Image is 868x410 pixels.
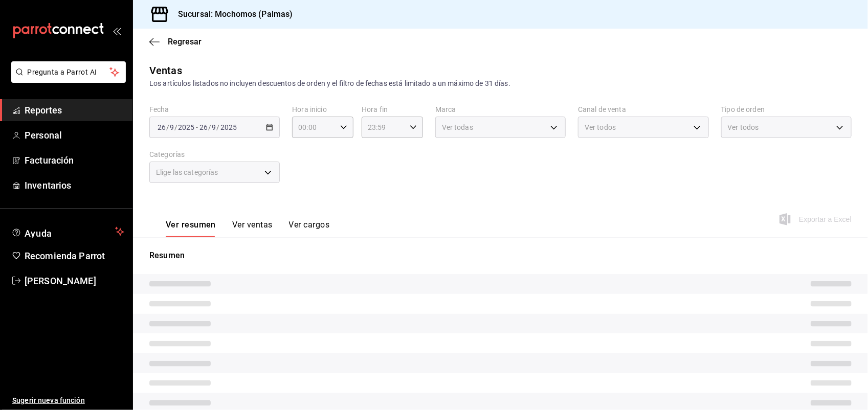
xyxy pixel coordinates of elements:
[166,123,169,131] span: /
[149,249,852,262] p: Resumen
[169,123,174,131] input: --
[168,37,202,47] span: Regresar
[208,123,211,131] span: /
[149,37,202,47] button: Regresar
[25,249,124,263] span: Recomienda Parrot
[435,106,566,113] label: Marca
[220,123,237,131] input: ----
[362,106,423,113] label: Hora fin
[157,123,166,131] input: --
[177,123,195,131] input: ----
[585,122,616,132] span: Ver todos
[113,27,121,35] button: open_drawer_menu
[25,103,124,117] span: Reportes
[442,122,473,132] span: Ver todas
[149,63,182,78] div: Ventas
[232,220,273,237] button: Ver ventas
[728,122,759,132] span: Ver todos
[196,123,198,131] span: -
[28,67,110,78] span: Pregunta a Parrot AI
[11,61,126,83] button: Pregunta a Parrot AI
[212,123,217,131] input: --
[174,123,177,131] span: /
[149,78,852,89] div: Los artículos listados no incluyen descuentos de orden y el filtro de fechas está limitado a un m...
[578,106,708,113] label: Canal de venta
[25,128,124,142] span: Personal
[7,74,126,85] a: Pregunta a Parrot AI
[149,151,280,158] label: Categorías
[25,153,124,167] span: Facturación
[12,395,124,406] span: Sugerir nueva función
[166,220,329,237] div: navigation tabs
[166,220,216,237] button: Ver resumen
[292,106,353,113] label: Hora inicio
[217,123,220,131] span: /
[149,106,280,113] label: Fecha
[25,274,124,288] span: [PERSON_NAME]
[25,225,111,238] span: Ayuda
[170,8,293,20] h3: Sucursal: Mochomos (Palmas)
[156,167,218,177] span: Elige las categorías
[25,178,124,192] span: Inventarios
[289,220,330,237] button: Ver cargos
[199,123,208,131] input: --
[721,106,852,113] label: Tipo de orden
